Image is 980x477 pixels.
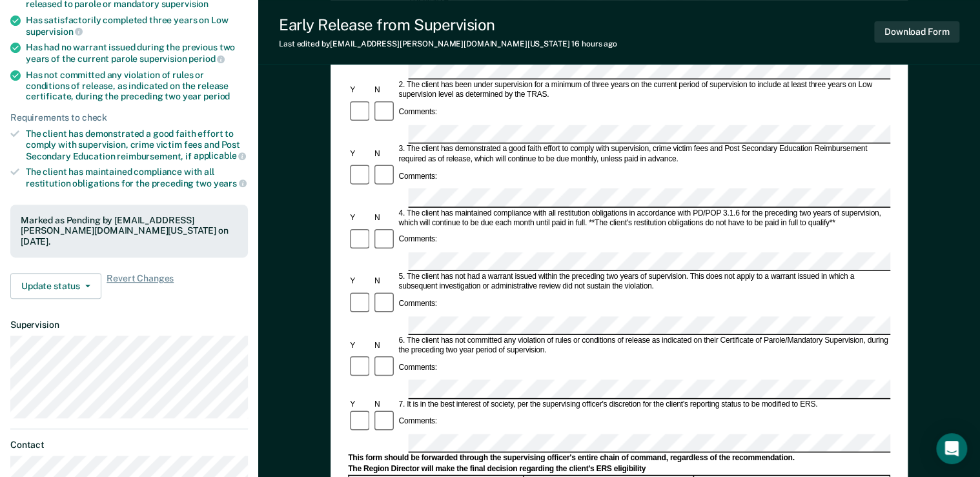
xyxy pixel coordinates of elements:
div: Last edited by [EMAIL_ADDRESS][PERSON_NAME][DOMAIN_NAME][US_STATE] [279,39,617,48]
button: Update status [10,273,101,299]
div: Comments: [396,363,438,372]
button: Download Form [874,21,959,43]
div: Comments: [396,299,438,309]
div: Comments: [396,108,438,117]
span: Revert Changes [107,273,174,299]
div: 2. The client has been under supervision for a minimum of three years on the current period of su... [396,81,890,100]
div: The client has maintained compliance with all restitution obligations for the preceding two [26,167,248,188]
div: Y [348,149,373,159]
div: Y [348,213,373,223]
div: The Region Director will make the final decision regarding the client's ERS eligibility [348,465,890,474]
div: 6. The client has not committed any violation of rules or conditions of release as indicated on t... [396,336,890,355]
span: 16 hours ago [571,39,617,48]
span: years [214,178,247,188]
div: 4. The client has maintained compliance with all restitution obligations in accordance with PD/PO... [396,208,890,228]
div: The client has demonstrated a good faith effort to comply with supervision, crime victim fees and... [26,128,248,161]
div: Open Intercom Messenger [936,433,967,464]
div: N [373,149,397,159]
div: Has had no warrant issued during the previous two years of the current parole supervision [26,42,248,64]
div: Has satisfactorily completed three years on Low [26,15,248,37]
span: applicable [194,150,246,161]
div: Comments: [396,172,438,181]
div: 7. It is in the best interest of society, per the supervising officer's discretion for the client... [396,400,890,409]
dt: Supervision [10,320,248,330]
div: Comments: [396,235,438,245]
div: Comments: [396,417,438,427]
div: Requirements to check [10,112,248,123]
div: N [373,213,397,223]
div: N [373,277,397,287]
div: N [373,341,397,350]
div: Y [348,85,373,95]
div: This form should be forwarded through the supervising officer's entire chain of command, regardle... [348,454,890,463]
div: 3. The client has demonstrated a good faith effort to comply with supervision, crime victim fees ... [396,145,890,164]
span: period [203,91,230,101]
div: Y [348,341,373,350]
div: N [373,400,397,409]
dt: Contact [10,440,248,451]
div: N [373,85,397,95]
span: supervision [26,26,83,37]
div: Y [348,277,373,287]
div: 5. The client has not had a warrant issued within the preceding two years of supervision. This do... [396,272,890,291]
div: Y [348,400,373,409]
span: period [189,54,225,64]
div: Has not committed any violation of rules or conditions of release, as indicated on the release ce... [26,70,248,102]
div: Marked as Pending by [EMAIL_ADDRESS][PERSON_NAME][DOMAIN_NAME][US_STATE] on [DATE]. [21,215,238,247]
div: Early Release from Supervision [279,15,617,34]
